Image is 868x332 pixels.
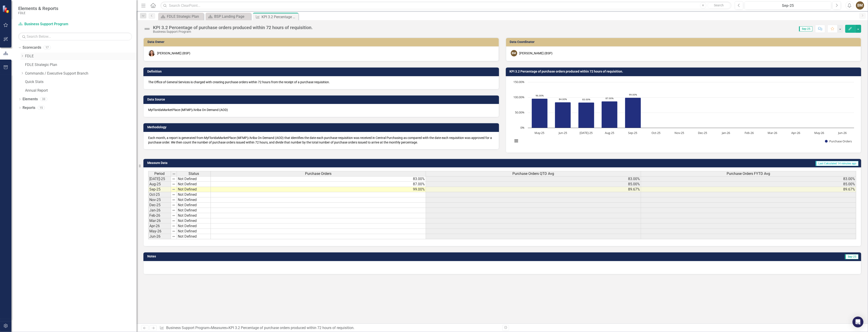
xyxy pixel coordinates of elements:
td: 85.00% [641,182,856,187]
td: Not Defined [177,187,211,192]
span: Sep-25 [845,254,858,259]
button: Sep-25 [745,1,831,10]
text: Feb-26 [745,131,754,135]
td: Sep-25 [148,187,171,192]
text: Oct-25 [652,131,660,135]
span: Period [155,172,165,176]
img: ClearPoint Strategy [2,5,10,13]
td: Not Defined [177,197,211,203]
text: 150.00% [513,80,524,84]
div: BM [511,50,517,56]
td: Not Defined [177,208,211,213]
td: Nov-25 [148,197,171,203]
text: May-25 [535,131,544,135]
text: 100.00% [513,95,524,99]
td: Aug-25 [148,182,171,187]
td: Apr-26 [148,224,171,229]
path: Aug-25, 87. Purchase Orders. [601,101,617,128]
img: 8DAGhfEEPCf229AAAAAElFTkSuQmCC [172,193,176,196]
a: Reports [23,105,35,111]
text: 96.00% [536,94,544,97]
td: Oct-25 [148,192,171,197]
div: 33 [40,97,47,101]
text: Aug-25 [605,131,614,135]
img: 8DAGhfEEPCf229AAAAAElFTkSuQmCC [172,203,176,207]
text: Purchase Orders [829,139,852,143]
td: Feb-26 [148,213,171,218]
text: 50.00% [515,110,524,114]
text: [DATE]-25 [580,131,593,135]
div: KPI 3.2 Percentage of purchase orders produced within 72 hours of requisition. [262,14,297,20]
td: Jun-26 [148,234,171,239]
a: Measures [211,326,227,330]
h3: Data Owner [148,40,496,44]
span: Last Calculated 14 minutes ago [816,161,858,166]
div: FDLE Strategic Plan [167,14,203,19]
span: Elements & Reports [18,6,58,11]
div: 15 [38,106,45,110]
text: Jun-26 [838,131,847,135]
span: Status [188,172,199,176]
td: Not Defined [177,224,211,229]
div: KPI 3.2 Percentage of purchase orders produced within 72 hours of requisition. [153,25,313,30]
text: 83.00% [582,98,590,101]
h3: Measure Data [147,161,374,165]
p: Each month, a report is generated from MyFloridaMarketPlace (MFMP)/Ariba On Demand (AOD) that ide... [148,136,494,145]
td: Not Defined [177,229,211,234]
td: Not Defined [177,213,211,218]
td: 89.67% [641,187,856,192]
h3: Notes [147,255,420,258]
td: 99.00% [211,187,426,192]
a: Scorecards [23,45,41,50]
img: 8DAGhfEEPCf229AAAAAElFTkSuQmCC [172,209,176,212]
text: 84.00% [559,98,567,101]
div: Business Support Program [153,30,313,33]
button: Search [708,2,730,9]
td: Jan-26 [148,208,171,213]
td: 83.00% [426,176,641,182]
span: Purchase Orders [305,172,331,176]
td: 89.67% [426,187,641,192]
a: FDLE Strategic Plan [159,14,203,19]
a: FDLE Strategic Plan [25,62,137,68]
h3: Data Coordinator [510,40,859,44]
td: 83.00% [641,176,856,182]
img: Not Defined [143,25,151,33]
img: Julia Lycett [148,50,155,56]
h3: KPI 3.2 Percentage of purchase orders produced within 72 hours of requisition. [510,70,859,73]
div: BSP Landing Page [214,14,250,19]
a: Business Support Program [166,326,209,330]
td: Not Defined [177,176,211,182]
svg: Interactive chart [511,80,856,148]
td: Not Defined [177,218,211,224]
span: Purchase Orders FYTD Avg [727,172,770,176]
img: 8DAGhfEEPCf229AAAAAElFTkSuQmCC [172,235,176,238]
button: Show Purchase Orders [825,139,852,143]
a: BSP Landing Page [207,14,250,19]
path: Sep-25, 99. Purchase Orders. [625,98,641,128]
text: May-26 [814,131,824,135]
div: BM [856,1,864,10]
input: Search Below... [18,33,132,40]
a: FDLE [25,54,137,59]
text: 87.00% [606,97,613,100]
span: Search [714,3,724,7]
div: » » [160,325,499,331]
td: 83.00% [211,176,426,182]
span: Purchase Orders QTD Avg [513,172,554,176]
text: Sep-25 [628,131,637,135]
td: 85.00% [426,182,641,187]
td: Not Defined [177,182,211,187]
text: Apr-26 [791,131,800,135]
small: FDLE [18,11,58,15]
text: 99.00% [629,93,637,96]
td: May-26 [148,229,171,234]
td: Mar-26 [148,218,171,224]
img: 8DAGhfEEPCf229AAAAAElFTkSuQmCC [172,188,176,191]
p: MyFloridaMarketPlace (MFMP)/Ariba On Demand (AOD) [148,108,494,112]
a: Quick Stats [25,79,137,85]
td: 87.00% [211,182,426,187]
img: 8DAGhfEEPCf229AAAAAElFTkSuQmCC [172,224,176,228]
p: The Office of General Services is charged with creating purchase orders within 72 hours from the ... [148,80,494,84]
text: Nov-25 [675,131,684,135]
